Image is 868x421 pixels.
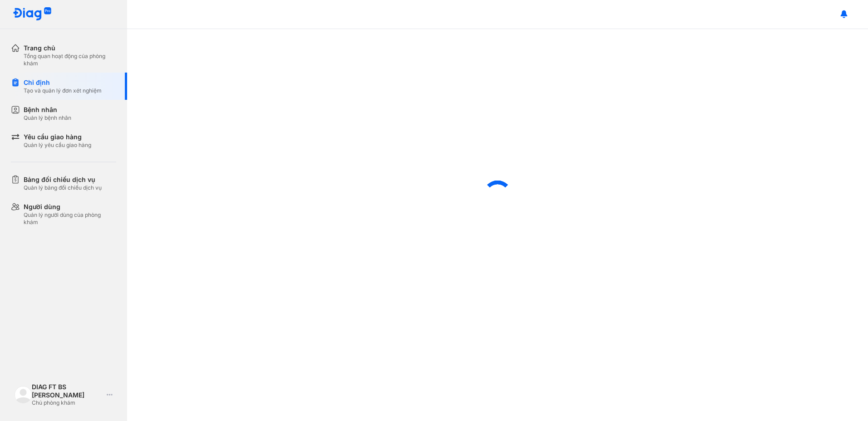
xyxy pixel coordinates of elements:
div: Bảng đối chiếu dịch vụ [24,175,102,184]
div: Quản lý yêu cầu giao hàng [24,142,91,149]
div: Chủ phòng khám [32,399,103,406]
div: Quản lý bệnh nhân [24,114,71,122]
div: Bệnh nhân [24,105,71,114]
div: Yêu cầu giao hàng [24,132,91,142]
img: logo [15,386,32,403]
div: Quản lý bảng đối chiếu dịch vụ [24,184,102,191]
div: Quản lý người dùng của phòng khám [24,211,116,226]
div: Chỉ định [24,78,102,87]
img: logo [13,7,52,21]
div: Trang chủ [24,44,116,53]
div: DIAG FT BS [PERSON_NAME] [32,383,103,399]
div: Người dùng [24,202,116,211]
div: Tổng quan hoạt động của phòng khám [24,53,116,67]
div: Tạo và quản lý đơn xét nghiệm [24,87,102,94]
